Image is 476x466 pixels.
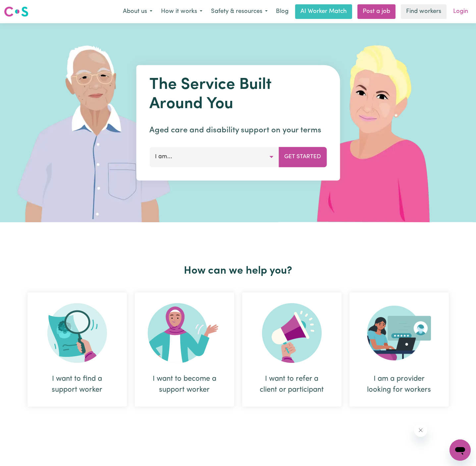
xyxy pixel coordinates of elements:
[450,439,471,461] iframe: Button to launch messaging window
[349,293,449,407] div: I am a provider looking for workers
[4,5,40,10] span: Need any help?
[207,5,272,19] button: Safety & resources
[357,4,396,19] a: Post a job
[449,4,472,19] a: Login
[119,5,157,19] button: About us
[365,373,433,395] div: I am a provider looking for workers
[157,5,207,19] button: How it works
[43,373,111,395] div: I want to find a support worker
[149,76,327,114] h1: The Service Built Around You
[401,4,447,19] a: Find workers
[279,147,327,167] button: Get Started
[367,303,431,363] img: Provider
[24,265,453,277] h2: How can we help you?
[4,6,28,18] img: Careseekers logo
[258,373,326,395] div: I want to refer a client or participant
[272,4,292,19] a: Blog
[295,4,352,19] a: AI Worker Match
[414,424,427,437] iframe: Close message
[149,124,327,136] p: Aged care and disability support on your terms
[151,373,218,395] div: I want to become a support worker
[47,303,107,363] img: Search
[4,4,28,19] a: Careseekers logo
[27,293,127,407] div: I want to find a support worker
[148,303,221,363] img: Become Worker
[149,147,279,167] button: I am...
[135,293,234,407] div: I want to become a support worker
[262,303,322,363] img: Refer
[242,293,342,407] div: I want to refer a client or participant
